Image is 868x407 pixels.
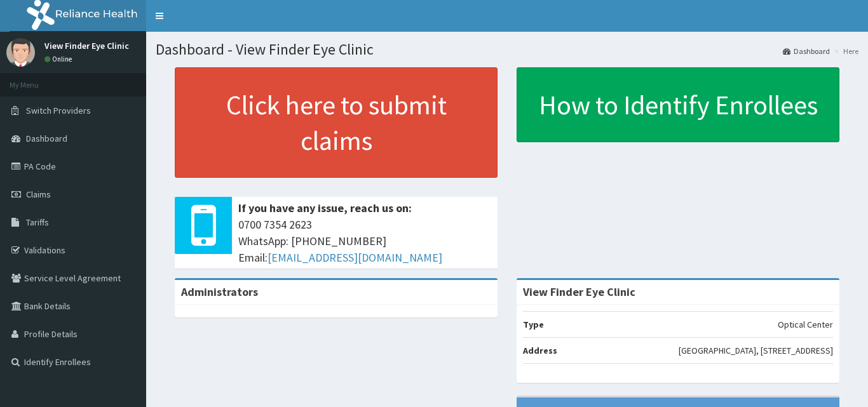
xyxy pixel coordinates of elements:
b: Administrators [181,284,258,299]
li: Here [831,46,858,57]
a: Online [44,55,75,63]
b: Address [523,345,557,356]
span: Dashboard [26,133,67,144]
img: User Image [6,38,35,67]
p: View Finder Eye Clinic [44,41,129,50]
a: Click here to submit claims [175,67,498,178]
span: Tariffs [26,217,49,228]
a: [EMAIL_ADDRESS][DOMAIN_NAME] [268,250,442,265]
strong: View Finder Eye Clinic [523,284,635,299]
span: 0700 7354 2623 WhatsApp: [PHONE_NUMBER] Email: [238,217,491,265]
p: Optical Center [778,318,833,331]
a: How to Identify Enrollees [517,67,839,142]
a: Dashboard [783,46,830,57]
b: Type [523,319,544,330]
p: [GEOGRAPHIC_DATA], [STREET_ADDRESS] [679,344,833,357]
span: Claims [26,189,51,200]
h1: Dashboard - View Finder Eye Clinic [156,41,858,58]
span: Switch Providers [26,105,91,116]
b: If you have any issue, reach us on: [238,201,412,215]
